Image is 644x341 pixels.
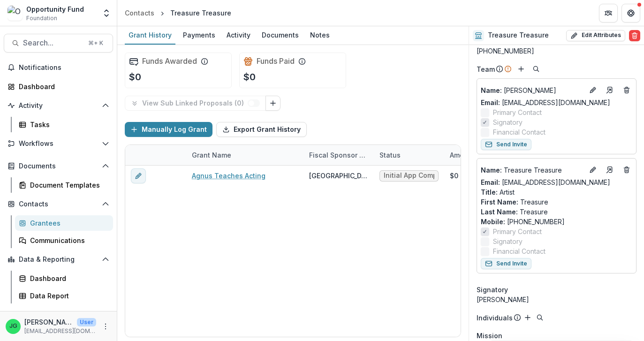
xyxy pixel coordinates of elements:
[303,145,374,165] div: Fiscal Sponsor Name
[481,208,518,216] span: Last Name :
[481,258,531,269] button: Send Invite
[481,85,583,95] p: [PERSON_NAME]
[19,140,98,148] span: Workflows
[587,84,599,96] button: Edit
[602,83,617,98] a: Go to contact
[481,139,531,150] button: Send Invite
[4,34,113,53] button: Search...
[192,171,265,181] a: Agnus Teaches Acting
[477,46,636,56] div: [PHONE_NUMBER]
[125,96,266,111] button: View Sub Linked Proposals (0)
[309,171,368,181] div: [GEOGRAPHIC_DATA][PERSON_NAME] for the Performing Arts
[15,117,113,132] a: Tasks
[125,26,175,45] a: Grant History
[125,28,175,42] div: Grant History
[481,165,583,175] p: Treasure Treasure
[374,145,444,165] div: Status
[179,28,219,42] div: Payments
[450,171,458,181] div: $0
[481,218,505,226] span: Mobile :
[374,150,406,160] div: Status
[258,26,303,45] a: Documents
[100,4,113,23] button: Open entity switcher
[477,285,508,295] span: Signatory
[30,235,106,245] div: Communications
[621,84,632,96] button: Deletes
[566,30,625,41] button: Edit Attributes
[8,6,23,21] img: Opportunity Fund
[481,178,500,186] span: Email:
[30,291,106,301] div: Data Report
[481,197,632,207] p: Treasure
[515,63,527,75] button: Add
[534,312,546,323] button: Search
[4,79,113,94] a: Dashboard
[100,321,111,332] button: More
[477,295,636,304] div: [PERSON_NAME]
[621,164,632,175] button: Deletes
[19,256,98,264] span: Data & Reporting
[216,122,307,137] button: Export Grant History
[530,63,542,75] button: Search
[258,28,303,42] div: Documents
[24,327,96,335] p: [EMAIL_ADDRESS][DOMAIN_NAME]
[30,218,106,228] div: Grantees
[477,331,502,341] span: Mission
[257,57,295,66] h2: Funds Paid
[26,4,84,14] div: Opportunity Fund
[24,317,73,327] p: [PERSON_NAME]
[477,313,513,323] p: Individuals
[303,150,374,160] div: Fiscal Sponsor Name
[19,200,98,208] span: Contacts
[481,86,502,94] span: Name :
[186,145,303,165] div: Grant Name
[125,8,154,18] div: Contacts
[384,172,434,180] span: Initial App Complete
[223,28,254,42] div: Activity
[142,99,248,107] p: View Sub Linked Proposals ( 0 )
[19,82,106,91] div: Dashboard
[129,70,141,84] p: $0
[19,162,98,170] span: Documents
[179,26,219,45] a: Payments
[243,70,256,84] p: $0
[4,136,113,151] button: Open Workflows
[26,14,57,23] span: Foundation
[15,288,113,303] a: Data Report
[481,177,610,187] a: Email: [EMAIL_ADDRESS][DOMAIN_NAME]
[125,122,212,137] button: Manually Log Grant
[493,227,542,236] span: Primary Contact
[4,60,113,75] button: Notifications
[223,26,254,45] a: Activity
[602,162,617,177] a: Go to contact
[444,145,515,165] div: Amount Awarded
[4,159,113,174] button: Open Documents
[493,246,546,256] span: Financial Contact
[4,197,113,212] button: Open Contacts
[186,150,237,160] div: Grant Name
[493,107,542,117] span: Primary Contact
[599,4,618,23] button: Partners
[86,38,105,48] div: ⌘ + K
[4,98,113,113] button: Open Activity
[170,8,231,18] div: Treasure Treasure
[493,127,546,137] span: Financial Contact
[522,312,533,323] button: Add
[15,215,113,231] a: Grantees
[142,57,197,66] h2: Funds Awarded
[481,85,583,95] a: Name: [PERSON_NAME]
[15,177,113,193] a: Document Templates
[488,31,549,39] h2: Treasure Treasure
[131,168,146,183] button: edit
[481,166,502,174] span: Name :
[493,236,523,246] span: Signatory
[481,165,583,175] a: Name: Treasure Treasure
[481,188,498,196] span: Title :
[629,30,640,41] button: Delete
[481,99,500,106] span: Email:
[30,180,106,190] div: Document Templates
[265,96,280,111] button: Link Grants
